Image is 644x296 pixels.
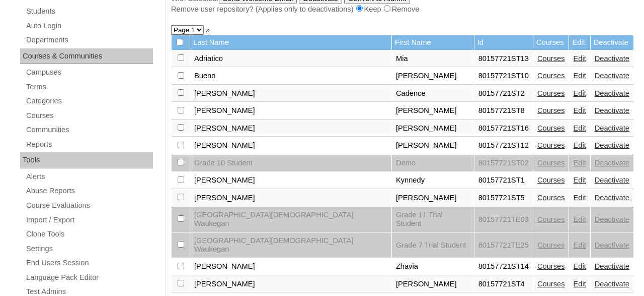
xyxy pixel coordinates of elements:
[190,258,391,275] td: [PERSON_NAME]
[392,232,474,258] td: Grade 7 Trial Student
[595,124,629,132] a: Deactivate
[25,214,153,226] a: Import / Export
[573,280,586,288] a: Edit
[206,26,210,34] a: »
[25,109,153,122] a: Courses
[25,138,153,151] a: Reports
[537,124,565,132] a: Courses
[25,66,153,79] a: Campuses
[25,243,153,255] a: Settings
[20,48,153,65] div: Courses & Communities
[190,172,391,189] td: [PERSON_NAME]
[573,54,586,63] a: Edit
[392,50,474,68] td: Mia
[537,159,565,167] a: Courses
[190,232,391,258] td: [GEOGRAPHIC_DATA][DEMOGRAPHIC_DATA] Waukegan
[190,276,391,293] td: [PERSON_NAME]
[595,159,629,167] a: Deactivate
[595,241,629,249] a: Deactivate
[25,81,153,93] a: Terms
[25,95,153,107] a: Categories
[25,170,153,183] a: Alerts
[474,258,533,275] td: 80157721ST14
[25,199,153,212] a: Course Evaluations
[474,50,533,68] td: 80157721ST13
[392,207,474,232] td: Grade 11 Trial Student
[474,137,533,154] td: 80157721ST12
[573,241,586,249] a: Edit
[474,102,533,120] td: 80157721ST8
[537,262,565,270] a: Courses
[392,172,474,189] td: Kynnedy
[595,72,629,80] a: Deactivate
[392,68,474,85] td: [PERSON_NAME]
[392,120,474,137] td: [PERSON_NAME]
[595,54,629,63] a: Deactivate
[25,271,153,284] a: Language Pack Editor
[392,190,474,207] td: [PERSON_NAME]
[573,262,586,270] a: Edit
[392,155,474,172] td: Demo
[392,137,474,154] td: [PERSON_NAME]
[573,159,586,167] a: Edit
[25,34,153,46] a: Departments
[392,35,474,50] td: First Name
[25,5,153,18] a: Students
[573,194,586,202] a: Edit
[573,72,586,80] a: Edit
[190,190,391,207] td: [PERSON_NAME]
[537,89,565,97] a: Courses
[25,228,153,241] a: Clone Tools
[474,207,533,232] td: 80157721TE03
[474,35,533,50] td: Id
[474,120,533,137] td: 80157721ST16
[537,241,565,249] a: Courses
[171,4,634,15] div: Remove user repository? (Applies only to deactivations) Keep Remove
[537,176,565,184] a: Courses
[537,72,565,80] a: Courses
[537,280,565,288] a: Courses
[474,276,533,293] td: 80157721ST4
[25,257,153,269] a: End Users Session
[595,280,629,288] a: Deactivate
[190,155,391,172] td: Grade 10 Student
[591,35,633,50] td: Deactivate
[595,262,629,270] a: Deactivate
[595,176,629,184] a: Deactivate
[474,68,533,85] td: 80157721ST10
[573,141,586,149] a: Edit
[190,137,391,154] td: [PERSON_NAME]
[573,106,586,114] a: Edit
[573,124,586,132] a: Edit
[474,190,533,207] td: 80157721ST5
[190,85,391,102] td: [PERSON_NAME]
[392,85,474,102] td: Cadence
[25,185,153,197] a: Abuse Reports
[392,276,474,293] td: [PERSON_NAME]
[190,68,391,85] td: Bueno
[537,141,565,149] a: Courses
[537,54,565,63] a: Courses
[533,35,569,50] td: Courses
[573,89,586,97] a: Edit
[190,120,391,137] td: [PERSON_NAME]
[392,258,474,275] td: Zhavia
[595,89,629,97] a: Deactivate
[20,152,153,168] div: Tools
[25,20,153,32] a: Auto Login
[537,215,565,223] a: Courses
[392,102,474,120] td: [PERSON_NAME]
[573,176,586,184] a: Edit
[190,207,391,232] td: [GEOGRAPHIC_DATA][DEMOGRAPHIC_DATA] Waukegan
[474,155,533,172] td: 80157721ST02
[595,215,629,223] a: Deactivate
[190,102,391,120] td: [PERSON_NAME]
[474,232,533,258] td: 80157721TE25
[569,35,590,50] td: Edit
[190,50,391,68] td: Adriatico
[595,194,629,202] a: Deactivate
[474,172,533,189] td: 80157721ST1
[573,215,586,223] a: Edit
[595,106,629,114] a: Deactivate
[474,85,533,102] td: 80157721ST2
